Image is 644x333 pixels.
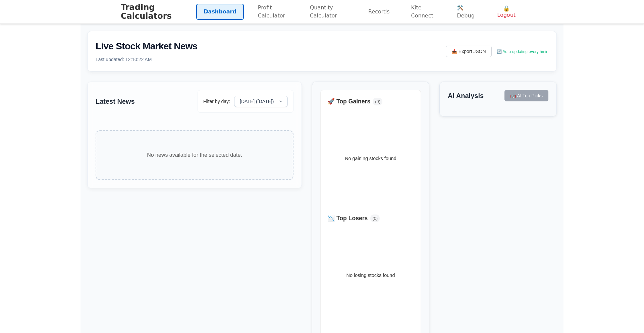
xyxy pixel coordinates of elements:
[96,56,198,63] p: Last updated: 12:10:22 AM
[96,96,135,106] h3: Latest News
[370,215,380,222] span: ( 0 )
[373,98,382,105] span: ( 0 )
[121,3,196,21] h1: Trading Calculators
[96,39,198,53] h2: Live Stock Market News
[196,4,244,20] a: Dashboard
[345,155,396,162] p: No gaining stocks found
[203,98,230,105] label: Filter by day:
[327,97,370,106] h4: 🚀 Top Gainers
[327,214,368,223] h4: 📉 Top Losers
[346,272,395,279] p: No losing stocks found
[497,49,548,54] span: 🔄 Auto-updating every 5min
[446,46,492,57] button: 📥 Export JSON
[110,151,279,159] p: No news available for the selected date.
[361,4,397,20] a: Records
[489,1,523,22] button: 🔓 Logout
[504,90,548,101] button: 🤖 AI Top Picks
[448,91,484,101] h3: AI Analysis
